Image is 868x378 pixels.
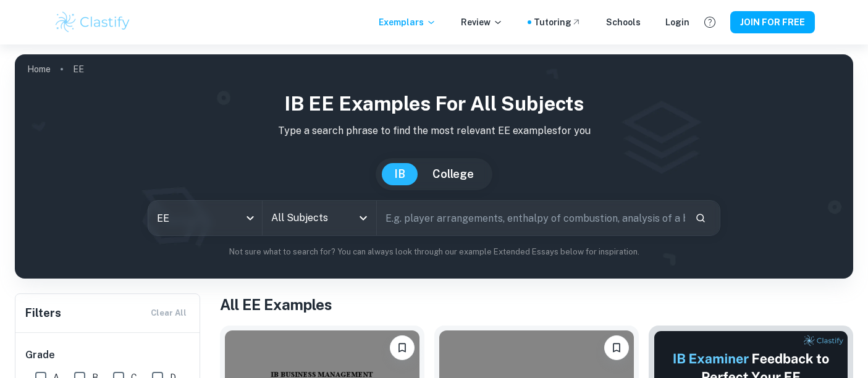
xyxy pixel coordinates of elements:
[25,348,191,363] h6: Grade
[27,61,51,78] a: Home
[382,163,418,185] button: IB
[377,201,685,235] input: E.g. player arrangements, enthalpy of combustion, analysis of a big city...
[15,54,853,279] img: profile cover
[148,201,262,235] div: EE
[379,15,436,29] p: Exemplars
[54,10,132,35] img: Clastify logo
[25,89,843,119] h1: IB EE examples for all subjects
[355,209,372,227] button: Open
[390,335,415,360] button: Please log in to bookmark exemplars
[25,304,61,322] h6: Filters
[606,15,641,29] a: Schools
[25,246,843,258] p: Not sure what to search for? You can always look through our example Extended Essays below for in...
[699,12,720,33] button: Help and Feedback
[665,15,689,29] a: Login
[534,15,581,29] a: Tutoring
[730,11,815,33] button: JOIN FOR FREE
[73,62,84,76] p: EE
[604,335,629,360] button: Please log in to bookmark exemplars
[461,15,503,29] p: Review
[220,293,853,316] h1: All EE Examples
[420,163,486,185] button: College
[690,208,711,229] button: Search
[25,124,843,138] p: Type a search phrase to find the most relevant EE examples for you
